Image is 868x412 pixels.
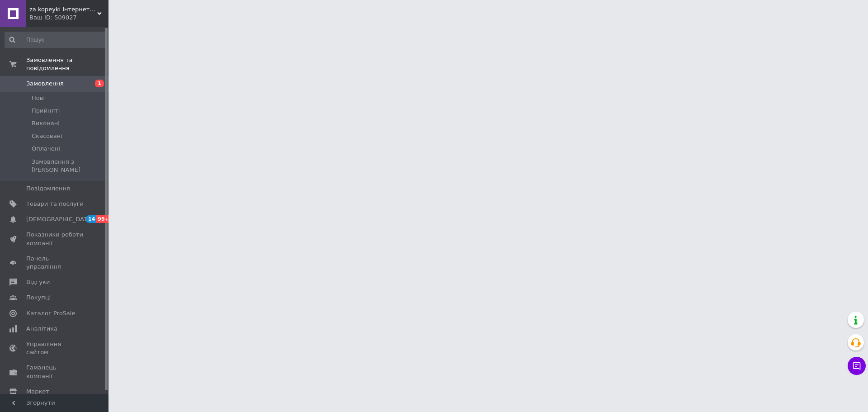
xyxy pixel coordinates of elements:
[95,80,104,87] span: 1
[26,231,84,247] span: Показники роботи компанії
[26,200,84,208] span: Товари та послуги
[32,107,60,115] span: Прийняті
[26,309,75,317] span: Каталог ProSale
[26,364,84,380] span: Гаманець компанії
[26,56,108,72] span: Замовлення та повідомлення
[32,119,60,128] span: Виконані
[26,325,57,333] span: Аналітика
[32,145,60,153] span: Оплачені
[96,215,111,223] span: 99+
[32,94,45,102] span: Нові
[26,388,49,396] span: Маркет
[26,294,51,302] span: Покупці
[29,5,97,14] span: za kopeyki Інтернет магазин
[5,32,107,48] input: Пошук
[29,14,108,22] div: Ваш ID: 509027
[26,278,50,286] span: Відгуки
[26,185,70,193] span: Повідомлення
[32,158,106,174] span: Замовлення з [PERSON_NAME]
[848,357,866,375] button: Чат з покупцем
[32,132,62,140] span: Скасовані
[26,255,84,271] span: Панель управління
[26,215,93,223] span: [DEMOGRAPHIC_DATA]
[86,215,96,223] span: 14
[26,80,64,88] span: Замовлення
[26,340,84,356] span: Управління сайтом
